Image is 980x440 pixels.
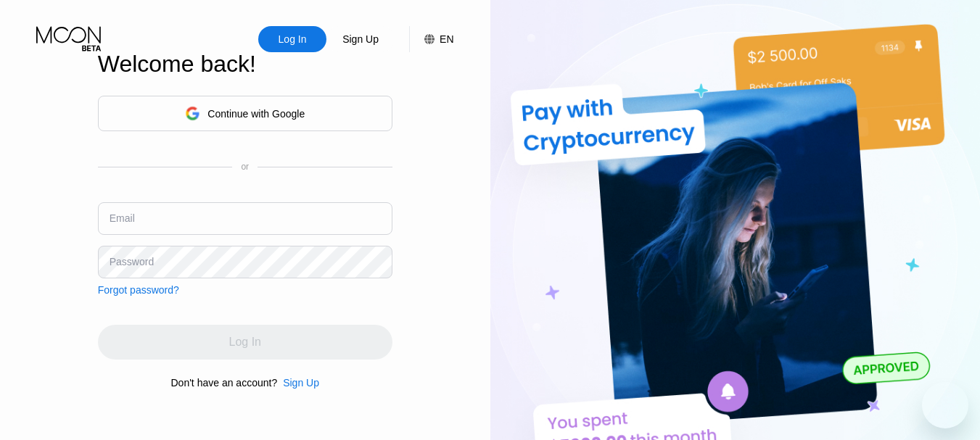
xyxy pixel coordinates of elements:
[110,212,135,224] div: Email
[277,32,308,46] div: Log In
[98,96,392,131] div: Continue with Google
[207,108,305,120] div: Continue with Google
[110,256,154,267] div: Password
[277,377,319,389] div: Sign Up
[98,284,179,296] div: Forgot password?
[922,382,968,428] iframe: Button to launch messaging window
[241,162,249,172] div: or
[409,26,453,52] div: EN
[171,377,278,389] div: Don't have an account?
[258,26,326,52] div: Log In
[283,377,319,389] div: Sign Up
[341,32,380,46] div: Sign Up
[98,51,392,78] div: Welcome back!
[440,33,453,45] div: EN
[326,26,395,52] div: Sign Up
